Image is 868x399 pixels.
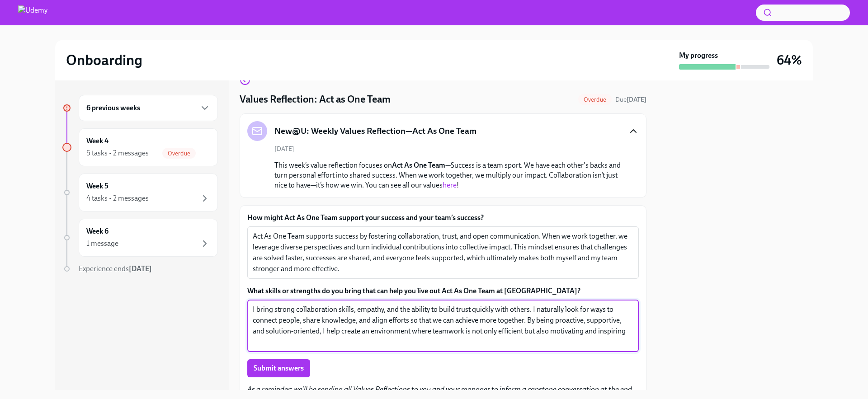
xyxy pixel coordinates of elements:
[777,52,802,68] h3: 64%
[253,304,633,347] textarea: I bring strong collaboration skills, empathy, and the ability to build trust quickly with others....
[240,93,391,106] h4: Values Reflection: Act as One Team
[392,161,445,169] strong: Act As One Team
[247,359,310,377] button: Submit answers
[578,96,612,103] span: Overdue
[615,96,646,103] span: Due
[162,150,196,157] span: Overdue
[247,286,639,296] label: What skills or strengths do you bring that can help you live out Act As One Team at [GEOGRAPHIC_D...
[247,213,639,223] label: How might Act As One Team support your success and your team’s success?
[129,264,152,273] strong: [DATE]
[86,226,108,236] h6: Week 6
[679,51,718,61] strong: My progress
[86,239,118,249] div: 1 message
[86,181,108,191] h6: Week 5
[62,174,218,211] a: Week 54 tasks • 2 messages
[86,148,149,158] div: 5 tasks • 2 messages
[86,103,140,113] h6: 6 previous weeks
[274,160,624,190] p: This week’s value reflection focuses on —Success is a team sport. We have each other's backs and ...
[253,231,633,274] textarea: Act As One Team supports success by fostering collaboration, trust, and open communication. When ...
[627,96,646,103] strong: [DATE]
[18,5,47,20] img: Udemy
[274,145,294,153] span: [DATE]
[86,193,149,203] div: 4 tasks • 2 messages
[79,264,152,273] span: Experience ends
[62,219,218,257] a: Week 61 message
[443,181,457,189] a: here
[274,125,476,137] h5: New@U: Weekly Values Reflection—Act As One Team
[79,95,218,121] div: 6 previous weeks
[615,95,646,104] span: September 9th, 2025 13:00
[86,136,108,146] h6: Week 4
[66,51,142,69] h2: Onboarding
[62,128,218,166] a: Week 45 tasks • 2 messagesOverdue
[254,364,304,373] span: Submit answers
